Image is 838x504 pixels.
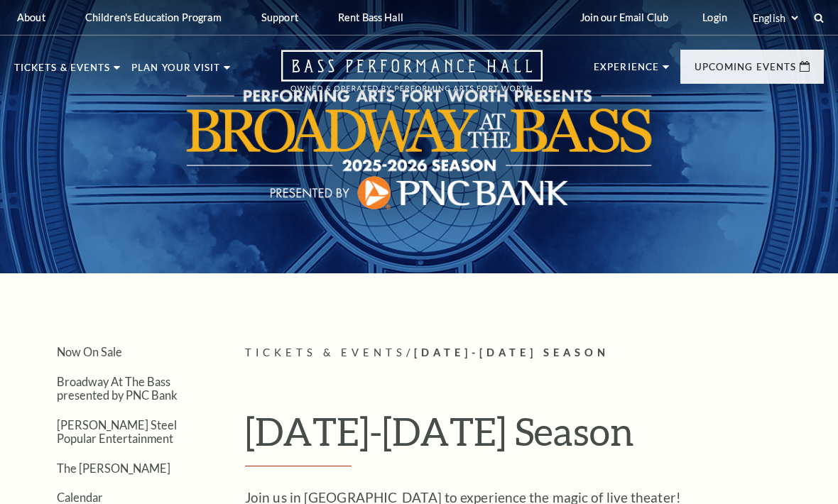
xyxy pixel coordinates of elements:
p: Upcoming Events [695,62,796,80]
p: Plan Your Visit [131,63,220,80]
a: The [PERSON_NAME] [57,461,170,475]
a: Broadway At The Bass presented by PNC Bank [57,375,178,402]
a: Now On Sale [57,345,122,358]
a: [PERSON_NAME] Steel Popular Entertainment [57,418,177,445]
p: Support [261,11,298,23]
p: Rent Bass Hall [338,11,403,23]
h1: [DATE]-[DATE] Season [245,408,824,466]
p: / [245,344,824,362]
p: Tickets & Events [14,63,110,80]
p: Children's Education Program [85,11,222,23]
span: [DATE]-[DATE] Season [414,346,609,358]
span: Tickets & Events [245,346,406,358]
a: Calendar [57,491,103,504]
p: About [17,11,45,23]
select: Select: [750,11,800,25]
p: Experience [594,62,659,80]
